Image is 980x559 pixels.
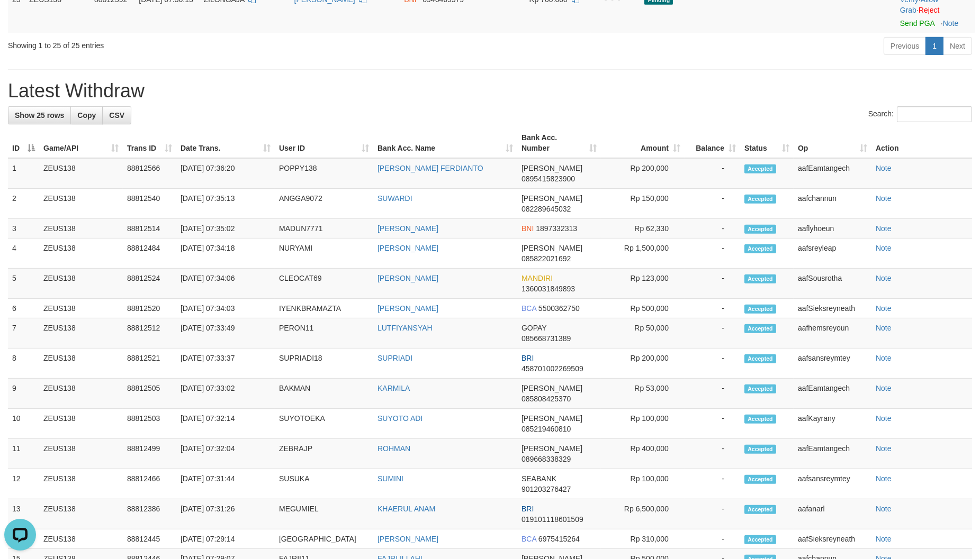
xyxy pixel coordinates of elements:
span: Accepted [744,164,776,173]
span: Accepted [744,244,776,253]
span: SEABANK [522,474,556,483]
td: ZEUS138 [39,318,123,349]
span: Copy 089668338329 to clipboard [522,455,571,463]
th: Bank Acc. Name: activate to sort column ascending [373,128,517,158]
a: SUPRIADI [377,354,412,362]
span: CSV [109,111,124,120]
span: Accepted [744,415,776,424]
td: aafSieksreyneath [794,299,871,318]
td: ANGGA9072 [275,189,373,219]
td: 12 [8,469,39,499]
a: [PERSON_NAME] [377,535,438,543]
td: ZEUS138 [39,158,123,189]
span: BCA [522,535,536,543]
td: ZEUS138 [39,469,123,499]
td: [DATE] 07:35:02 [176,219,275,239]
a: Note [876,414,892,423]
a: Copy [70,106,103,124]
a: Note [876,304,892,313]
td: aafchannun [794,189,871,219]
td: aafSieksreyneath [794,529,871,549]
span: Copy 0895415823900 to clipboard [522,175,575,183]
td: 88812520 [123,299,176,318]
td: [DATE] 07:36:20 [176,158,275,189]
span: [PERSON_NAME] [522,164,582,172]
span: Copy 019101118601509 to clipboard [522,515,583,524]
span: Copy 085668731389 to clipboard [522,334,571,343]
span: Accepted [744,384,776,393]
td: Rp 50,000 [601,318,685,349]
a: Note [876,384,892,392]
td: - [685,349,740,379]
a: Note [876,474,892,483]
td: 2 [8,189,39,219]
td: 88812514 [123,219,176,239]
td: aafEamtangech [794,158,871,189]
span: Accepted [744,354,776,363]
td: 88812499 [123,439,176,469]
td: - [685,469,740,499]
a: LUTFIYANSYAH [377,324,433,332]
td: Rp 53,000 [601,379,685,409]
span: Copy 1360031849893 to clipboard [522,285,575,293]
span: Copy 5500362750 to clipboard [538,304,580,313]
td: 88812540 [123,189,176,219]
button: Open LiveChat chat widget [4,4,36,36]
td: aaflyhoeun [794,219,871,239]
td: Rp 6,500,000 [601,499,685,529]
span: [PERSON_NAME] [522,414,582,423]
a: KARMILA [377,384,410,392]
a: Note [876,274,892,282]
td: Rp 500,000 [601,299,685,318]
td: 88812484 [123,239,176,269]
td: aafEamtangech [794,379,871,409]
td: - [685,499,740,529]
span: Accepted [744,475,776,484]
td: SUYOTOEKA [275,409,373,439]
a: Note [876,194,892,203]
td: 5 [8,269,39,299]
td: 9 [8,379,39,409]
span: BRI [522,505,534,513]
td: 8 [8,349,39,379]
span: [PERSON_NAME] [522,244,582,252]
a: Note [876,224,892,233]
span: [PERSON_NAME] [522,194,582,203]
a: SUWARDI [377,194,412,203]
td: PERON11 [275,318,373,349]
span: Copy 6975415264 to clipboard [538,535,580,543]
td: ZEUS138 [39,239,123,269]
td: aafsansreymtey [794,349,871,379]
th: Balance: activate to sort column ascending [685,128,740,158]
td: [GEOGRAPHIC_DATA] [275,529,373,549]
td: Rp 200,000 [601,158,685,189]
th: Amount: activate to sort column ascending [601,128,685,158]
td: Rp 100,000 [601,469,685,499]
td: MEGUMIEL [275,499,373,529]
td: 3 [8,219,39,239]
a: KHAERUL ANAM [377,505,435,513]
td: ZEUS138 [39,439,123,469]
td: BAKMAN [275,379,373,409]
td: aafhemsreyoun [794,318,871,349]
td: SUSUKA [275,469,373,499]
a: Send PGA [900,19,934,28]
a: SUYOTO ADI [377,414,422,423]
td: Rp 62,330 [601,219,685,239]
div: Showing 1 to 25 of 25 entries [8,36,400,51]
td: ZEUS138 [39,299,123,318]
td: 10 [8,409,39,439]
td: [DATE] 07:34:18 [176,239,275,269]
td: [DATE] 07:32:04 [176,439,275,469]
th: User ID: activate to sort column ascending [275,128,373,158]
span: Copy 082289645032 to clipboard [522,205,571,213]
td: 7 [8,318,39,349]
td: - [685,409,740,439]
a: Note [876,164,892,172]
span: Accepted [744,225,776,234]
span: GOPAY [522,324,546,332]
td: [DATE] 07:35:13 [176,189,275,219]
td: Rp 400,000 [601,439,685,469]
td: - [685,219,740,239]
span: Copy 901203276427 to clipboard [522,485,571,493]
